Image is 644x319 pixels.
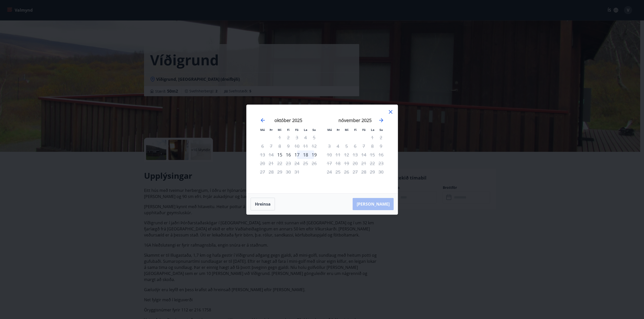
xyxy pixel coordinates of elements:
[359,150,368,159] td: Not available. föstudagur, 14. nóvember 2025
[293,150,301,159] td: föstudagur, 17. október 2025
[368,150,377,159] td: Not available. laugardagur, 15. nóvember 2025
[359,159,368,168] td: Not available. föstudagur, 21. nóvember 2025
[351,159,359,168] td: Not available. fimmtudagur, 20. nóvember 2025
[351,150,359,159] td: Not available. fimmtudagur, 13. nóvember 2025
[275,133,284,142] td: Not available. miðvikudagur, 1. október 2025
[301,150,310,159] div: 18
[301,159,310,168] td: Not available. laugardagur, 25. október 2025
[351,168,359,176] td: Not available. fimmtudagur, 27. nóvember 2025
[267,142,275,150] td: Not available. þriðjudagur, 7. október 2025
[293,142,301,150] td: Not available. föstudagur, 10. október 2025
[351,142,359,150] td: Not available. fimmtudagur, 6. nóvember 2025
[371,128,374,132] small: La
[368,142,377,150] td: Not available. laugardagur, 8. nóvember 2025
[378,117,384,123] div: Move forward to switch to the next month.
[301,133,310,142] td: Not available. laugardagur, 4. október 2025
[342,142,351,150] td: Not available. miðvikudagur, 5. nóvember 2025
[342,159,351,168] td: Not available. miðvikudagur, 19. nóvember 2025
[258,168,267,176] td: Not available. mánudagur, 27. október 2025
[301,142,310,150] td: Not available. laugardagur, 11. október 2025
[258,159,267,168] div: Aðeins útritun í boði
[275,150,284,159] td: miðvikudagur, 15. október 2025
[258,159,267,168] td: Not available. mánudagur, 20. október 2025
[310,150,318,159] td: sunnudagur, 19. október 2025
[377,142,385,150] td: Not available. sunnudagur, 9. nóvember 2025
[267,150,275,159] td: Not available. þriðjudagur, 14. október 2025
[362,128,366,132] small: Fö
[325,159,334,168] td: Not available. mánudagur, 17. nóvember 2025
[368,133,377,142] td: Not available. laugardagur, 1. nóvember 2025
[354,128,357,132] small: Fi
[342,168,351,176] td: Not available. miðvikudagur, 26. nóvember 2025
[342,150,351,159] td: Not available. miðvikudagur, 12. nóvember 2025
[359,142,368,150] td: Not available. föstudagur, 7. nóvember 2025
[377,159,385,168] td: Not available. sunnudagur, 23. nóvember 2025
[267,168,275,176] td: Not available. þriðjudagur, 28. október 2025
[284,168,293,176] td: Not available. fimmtudagur, 30. október 2025
[377,168,385,176] td: Not available. sunnudagur, 30. nóvember 2025
[379,128,383,132] small: Su
[258,142,267,150] td: Not available. mánudagur, 6. október 2025
[275,159,284,168] td: Not available. miðvikudagur, 22. október 2025
[284,150,293,159] td: fimmtudagur, 16. október 2025
[310,150,318,159] div: 19
[310,133,318,142] td: Not available. sunnudagur, 5. október 2025
[275,150,284,159] div: Aðeins innritun í boði
[334,142,342,150] td: Not available. þriðjudagur, 4. nóvember 2025
[287,128,290,132] small: Fi
[275,168,284,176] td: Not available. miðvikudagur, 29. október 2025
[377,133,385,142] td: Not available. sunnudagur, 2. nóvember 2025
[267,159,275,168] td: Not available. þriðjudagur, 21. október 2025
[368,168,377,176] td: Not available. laugardagur, 29. nóvember 2025
[260,128,265,132] small: Má
[334,168,342,176] td: Not available. þriðjudagur, 25. nóvember 2025
[258,150,267,159] td: Not available. mánudagur, 13. október 2025
[284,133,293,142] td: Not available. fimmtudagur, 2. október 2025
[293,133,301,142] td: Not available. föstudagur, 3. október 2025
[334,159,342,168] td: Not available. þriðjudagur, 18. nóvember 2025
[284,142,293,150] td: Not available. fimmtudagur, 9. október 2025
[325,142,334,150] td: Not available. mánudagur, 3. nóvember 2025
[377,150,385,159] td: Not available. sunnudagur, 16. nóvember 2025
[301,150,310,159] td: laugardagur, 18. október 2025
[359,168,368,176] td: Not available. föstudagur, 28. nóvember 2025
[253,111,392,187] div: Calendar
[284,159,293,168] td: Not available. fimmtudagur, 23. október 2025
[260,117,266,123] div: Move backward to switch to the previous month.
[368,159,377,168] td: Not available. laugardagur, 22. nóvember 2025
[345,128,349,132] small: Mi
[327,128,332,132] small: Má
[310,159,318,168] td: Not available. sunnudagur, 26. október 2025
[295,128,298,132] small: Fö
[293,159,301,168] td: Not available. föstudagur, 24. október 2025
[293,150,301,159] div: 17
[275,142,284,150] td: Not available. miðvikudagur, 8. október 2025
[312,128,316,132] small: Su
[293,168,301,176] td: Not available. föstudagur, 31. október 2025
[337,128,340,132] small: Þr
[270,128,273,132] small: Þr
[284,150,293,159] div: 16
[310,142,318,150] td: Not available. sunnudagur, 12. október 2025
[278,128,281,132] small: Mi
[274,117,302,123] strong: október 2025
[325,168,334,176] td: Not available. mánudagur, 24. nóvember 2025
[304,128,307,132] small: La
[251,198,275,210] button: Hreinsa
[338,117,372,123] strong: nóvember 2025
[325,150,334,159] td: Not available. mánudagur, 10. nóvember 2025
[334,150,342,159] td: Not available. þriðjudagur, 11. nóvember 2025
